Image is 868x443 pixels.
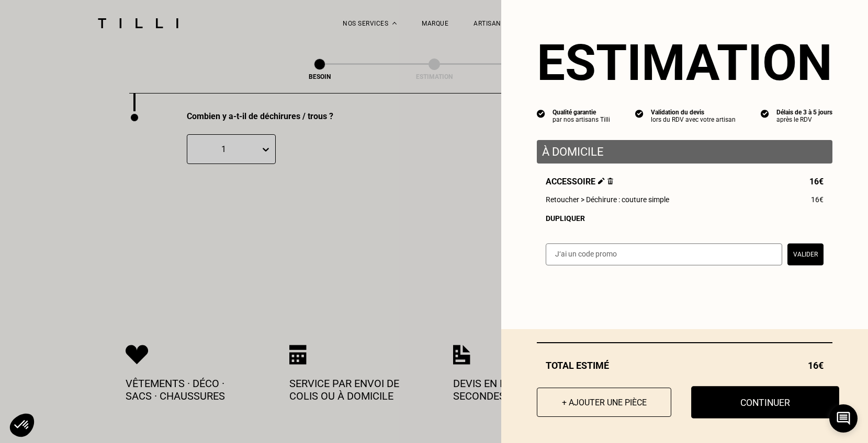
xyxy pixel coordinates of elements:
[651,116,736,123] div: lors du RDV avec votre artisan
[761,109,769,118] img: icon list info
[546,195,669,204] span: Retoucher > Déchirure : couture simple
[651,109,736,116] div: Validation du devis
[787,243,824,265] button: Valider
[808,360,824,371] span: 16€
[537,388,671,417] button: + Ajouter une pièce
[776,116,832,123] div: après le RDV
[546,177,613,186] span: Accessoire
[537,109,545,118] img: icon list info
[553,109,610,116] div: Qualité garantie
[598,178,605,184] img: Éditer
[776,109,832,116] div: Délais de 3 à 5 jours
[811,195,824,204] span: 16€
[546,243,782,265] input: J‘ai un code promo
[607,178,613,184] img: Supprimer
[691,386,839,418] button: Continuer
[809,177,824,186] span: 16€
[542,145,827,158] p: À domicile
[635,109,644,118] img: icon list info
[553,116,610,123] div: par nos artisans Tilli
[537,33,832,92] section: Estimation
[537,360,832,371] div: Total estimé
[546,214,824,223] div: Dupliquer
